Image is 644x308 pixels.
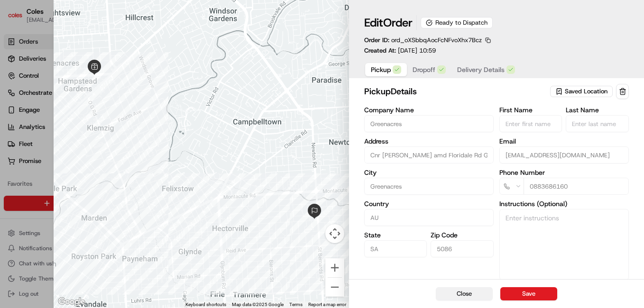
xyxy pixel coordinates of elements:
button: Close [436,287,493,300]
img: Nash [9,9,28,28]
p: Welcome 👋 [9,38,173,53]
span: Dropoff [413,65,435,74]
input: Enter company name [364,115,494,132]
label: State [364,232,427,238]
h1: Edit [364,15,413,30]
span: Pickup [371,65,391,74]
span: Delivery Details [457,65,505,74]
input: Floriedale Rd & Muller Rd, Greenacres SA 5086, Australia [364,146,494,163]
label: City [364,169,494,176]
a: Terms (opens in new tab) [289,302,303,307]
input: Enter phone number [524,178,629,195]
input: Enter email [499,146,629,163]
button: Map camera controls [325,224,344,243]
a: 📗Knowledge Base [6,134,76,151]
label: Country [364,200,494,207]
a: Powered byPylon [67,160,115,168]
input: Enter first name [499,115,562,132]
button: Save [500,287,557,300]
label: First Name [499,107,562,113]
div: We're available if you need us! [32,100,120,108]
button: Zoom out [325,278,344,297]
img: 1736555255976-a54dd68f-1ca7-489b-9aae-adbdc363a1c4 [9,91,27,108]
label: Address [364,138,494,145]
button: Keyboard shortcuts [185,301,226,308]
input: Enter state [364,240,427,257]
input: Got a question? Start typing here... [25,61,171,71]
span: Knowledge Base [19,137,73,147]
input: Enter zip code [431,240,494,257]
span: Order [383,15,413,30]
a: 💻API Documentation [76,134,156,151]
p: Order ID: [364,36,482,45]
input: Enter city [364,178,494,195]
div: Start new chat [32,91,156,100]
button: Zoom in [325,258,344,277]
button: Start new chat [161,93,173,105]
img: Google [56,296,87,308]
button: Saved Location [550,85,614,98]
a: Open this area in Google Maps (opens a new window) [56,296,87,308]
span: Saved Location [565,87,607,96]
span: ord_oXSbbqAocFcNFvoXhx7Bcz [391,36,482,44]
a: Report a map error [308,302,346,307]
label: Email [499,138,629,145]
p: Created At: [364,46,436,55]
span: Map data ©2025 Google [232,302,284,307]
span: [DATE] 10:59 [398,46,436,54]
label: Phone Number [499,169,629,176]
label: Last Name [566,107,629,113]
h2: pickup Details [364,85,548,98]
input: Enter country [364,209,494,226]
div: 💻 [80,138,88,146]
label: Zip Code [431,232,494,238]
input: Enter last name [566,115,629,132]
span: Pylon [94,161,115,168]
span: API Documentation [90,137,152,147]
label: Company Name [364,107,494,113]
label: Instructions (Optional) [499,200,629,207]
div: 📗 [9,138,17,146]
div: Ready to Dispatch [421,17,493,28]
